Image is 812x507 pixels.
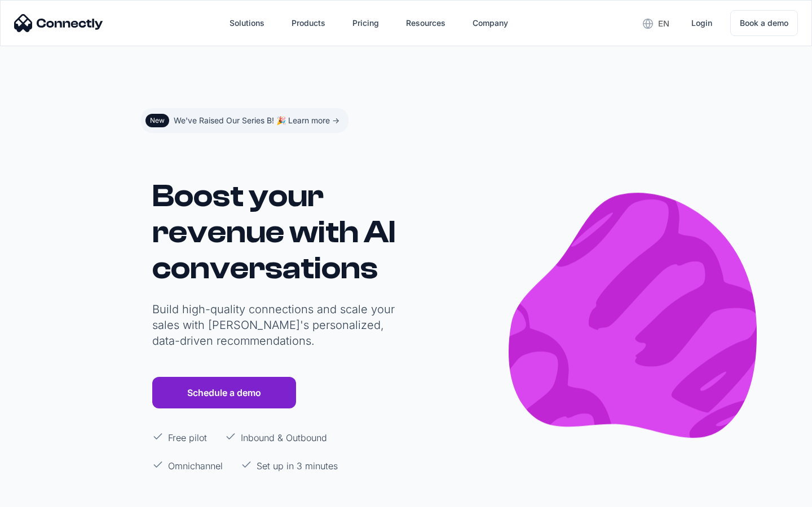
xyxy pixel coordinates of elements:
p: Set up in 3 minutes [257,459,338,473]
a: Schedule a demo [152,377,296,408]
p: Free pilot [168,431,207,444]
a: NewWe've Raised Our Series B! 🎉 Learn more -> [141,108,348,133]
div: Login [691,15,712,31]
div: Products [292,15,325,31]
a: Login [682,10,721,37]
h1: Boost your revenue with AI conversations [152,178,400,286]
div: Pricing [352,15,379,31]
div: Solutions [230,15,264,31]
div: We've Raised Our Series B! 🎉 Learn more -> [174,113,339,128]
div: Resources [397,10,454,37]
div: en [658,16,669,32]
div: Products [283,10,334,37]
p: Inbound & Outbound [241,431,327,444]
p: Omnichannel [168,459,223,473]
aside: Language selected: English [11,486,68,503]
a: Pricing [343,10,388,37]
div: New [150,116,165,125]
a: Book a demo [730,10,798,36]
div: Company [464,10,517,37]
div: Company [473,15,508,31]
div: Solutions [220,10,273,37]
div: Resources [406,15,445,31]
p: Build high-quality connections and scale your sales with [PERSON_NAME]'s personalized, data-drive... [152,301,400,349]
img: Connectly Logo [14,14,103,32]
ul: Language list [23,487,68,503]
div: en [634,15,678,32]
